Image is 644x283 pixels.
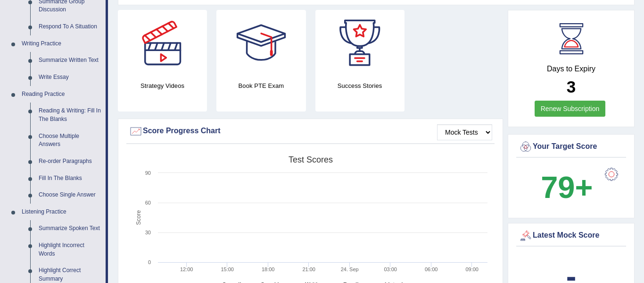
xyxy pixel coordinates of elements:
text: 0 [148,259,151,265]
b: 3 [567,77,576,96]
text: 90 [145,170,151,176]
tspan: Test scores [289,155,333,164]
div: Latest Mock Score [519,229,624,243]
h4: Strategy Videos [118,81,207,91]
a: Write Essay [34,69,106,86]
a: Choose Single Answer [34,187,106,204]
a: Reading & Writing: Fill In The Blanks [34,103,106,128]
b: 79+ [541,170,593,205]
a: Writing Practice [17,35,106,52]
a: Choose Multiple Answers [34,128,106,153]
text: 15:00 [221,266,234,272]
text: 12:00 [180,266,193,272]
a: Respond To A Situation [34,18,106,35]
text: 09:00 [465,266,479,272]
div: Your Target Score [519,140,624,154]
text: 06:00 [425,266,438,272]
text: 21:00 [302,266,315,272]
tspan: 24. Sep [341,266,359,272]
a: Re-order Paragraphs [34,153,106,170]
h4: Days to Expiry [519,65,624,73]
h4: Book PTE Exam [216,81,305,91]
text: 60 [145,200,151,206]
a: Highlight Incorrect Words [34,237,106,262]
text: 18:00 [262,266,275,272]
a: Reading Practice [17,86,106,103]
h4: Success Stories [315,81,405,91]
div: Score Progress Chart [129,124,492,138]
text: 30 [145,230,151,235]
text: 03:00 [384,266,397,272]
a: Summarize Spoken Text [34,220,106,237]
a: Fill In The Blanks [34,170,106,187]
a: Renew Subscription [535,101,606,117]
a: Summarize Written Text [34,52,106,69]
a: Listening Practice [17,204,106,221]
tspan: Score [135,210,142,225]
